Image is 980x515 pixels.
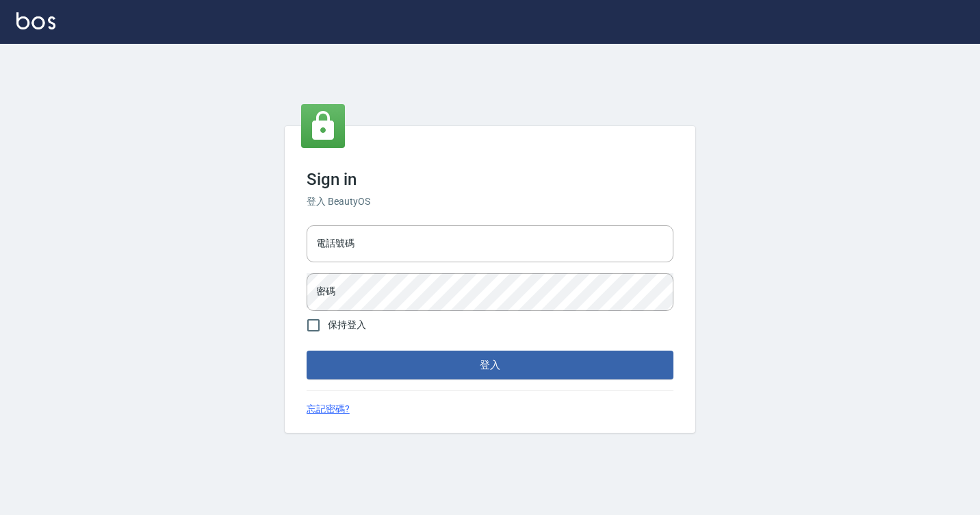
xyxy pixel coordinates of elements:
img: Logo [16,12,55,29]
span: 保持登入 [328,318,366,332]
h3: Sign in [307,170,673,189]
a: 忘記密碼? [307,402,350,416]
h6: 登入 BeautyOS [307,194,673,209]
button: 登入 [307,351,673,379]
